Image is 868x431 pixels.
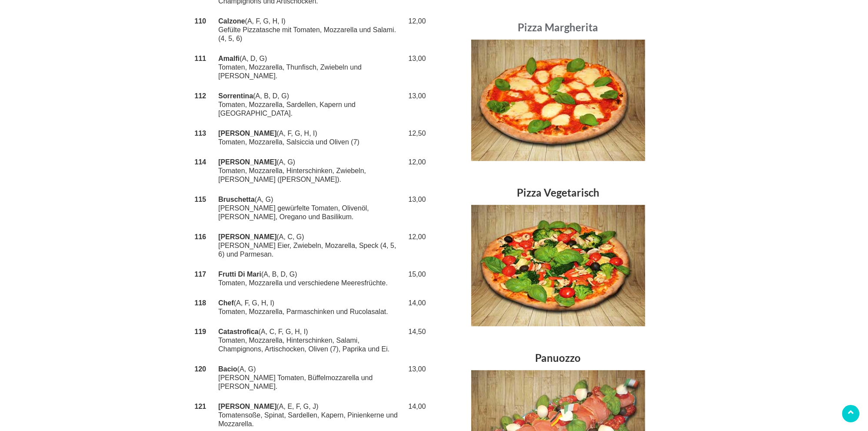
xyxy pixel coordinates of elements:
[218,328,258,335] strong: Catastrofica
[471,40,645,161] img: Speisekarte - Pizza Margherita
[404,293,427,322] td: 14,00
[195,158,206,166] strong: 114
[216,264,404,293] td: (A, B, D, G) Tomaten, Mozzarella und verschiedene Meeresfrüchte.
[218,55,239,62] strong: Amalfi
[218,17,245,25] strong: Calzone
[218,196,255,203] strong: Bruschetta
[404,49,427,86] td: 13,00
[195,196,206,203] strong: 115
[195,233,206,241] strong: 116
[216,227,404,264] td: (A, C, G) [PERSON_NAME] Eier, Zwiebeln, Mozarella, Speck (4, 5, 6) und Parmesan.
[218,130,276,137] strong: [PERSON_NAME]
[404,264,427,293] td: 15,00
[404,227,427,264] td: 12,00
[404,152,427,190] td: 12,00
[218,158,276,166] strong: [PERSON_NAME]
[216,11,404,49] td: (A, F, G, H, I) Gefülte Pizzatasche mit Tomaten, Mozzarella und Salami. (4, 5, 6)
[404,11,427,49] td: 12,00
[404,322,427,359] td: 14,50
[195,55,206,62] strong: 111
[216,152,404,190] td: (A, G) Tomaten, Mozzarella, Hinterschinken, Zwiebeln, [PERSON_NAME] ([PERSON_NAME]).
[218,299,234,307] strong: Chef
[195,365,206,373] strong: 120
[218,92,253,100] strong: Sorrentina
[404,86,427,124] td: 13,00
[216,86,404,124] td: (A, B, D, G) Tomaten, Mozzarella, Sardellen, Kapern und [GEOGRAPHIC_DATA].
[195,17,206,25] strong: 110
[518,21,598,33] a: Pizza Margherita
[441,348,675,370] h3: Panuozzo
[404,124,427,152] td: 12,50
[404,359,427,397] td: 13,00
[195,130,206,137] strong: 113
[216,359,404,397] td: (A, G) [PERSON_NAME] Tomaten, Büffelmozzarella und [PERSON_NAME].
[218,403,276,410] strong: [PERSON_NAME]
[218,233,276,241] strong: [PERSON_NAME]
[218,271,261,278] strong: Frutti Di Mari
[471,205,645,326] img: Speisekarte - Pizza Vegetarisch
[404,190,427,227] td: 13,00
[195,299,206,307] strong: 118
[195,328,206,335] strong: 119
[195,92,206,100] strong: 112
[195,403,206,410] strong: 121
[216,49,404,86] td: (A, D, G) Tomaten, Mozzarella, Thunfisch, Zwiebeln und [PERSON_NAME].
[216,190,404,227] td: (A, G) [PERSON_NAME] gewürfelte Tomaten, Olivenöl, [PERSON_NAME], Oregano und Basilikum.
[216,293,404,322] td: (A, F, G, H, I) Tomaten, Mozzarella, Parmaschinken und Rucolasalat.
[216,322,404,359] td: (A, C, F, G, H, I) Tomaten, Mozzarella, Hinterschinken, Salami, Champignons, Artischocken, Oliven...
[216,124,404,152] td: (A, F, G, H, I) Tomaten, Mozzarella, Salsiccia und Oliven (7)
[441,183,675,205] h3: Pizza Vegetarisch
[195,271,206,278] strong: 117
[218,365,237,373] strong: Bacio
